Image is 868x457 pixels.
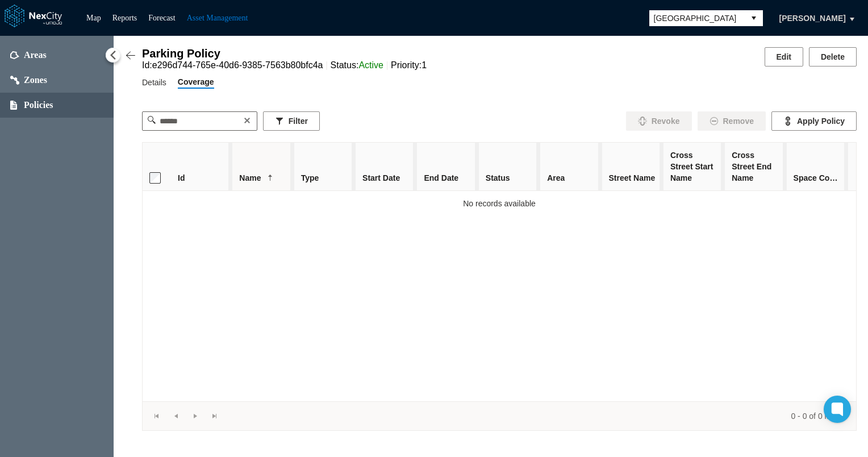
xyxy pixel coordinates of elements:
[794,172,841,184] span: Space Count
[391,60,427,70] span: Priority : 1
[143,191,856,216] td: No records available
[654,13,740,24] span: [GEOGRAPHIC_DATA]
[10,101,17,110] img: policies.svg
[821,51,845,63] span: Delete
[24,49,47,61] span: Areas
[10,51,19,59] img: areas.svg
[142,60,331,70] span: Id : e296d744-765e-40d6-9385-7563b80bfc4a
[797,115,845,127] span: Apply Policy
[609,172,656,184] span: Street Name
[765,47,803,67] button: Edit
[10,76,19,85] img: zones.svg
[331,60,391,70] span: Status :
[745,10,763,26] button: select
[24,99,53,111] span: Policies
[232,410,844,422] div: 0 - 0 of 0 items
[289,115,308,127] span: Filter
[358,60,383,70] span: Active
[809,47,857,67] button: Delete
[263,111,320,131] button: Filter
[547,172,565,184] span: Area
[362,172,400,184] span: Start Date
[670,149,718,184] span: Cross Street Start Name
[187,14,248,22] a: Asset Management
[732,149,779,184] span: Cross Street End Name
[777,51,791,63] span: Edit
[142,47,427,60] div: Parking Policy
[24,74,47,86] span: Zones
[178,76,214,88] span: Coverage
[178,172,185,184] span: Id
[771,111,857,131] button: Apply Policy
[779,13,846,24] span: [PERSON_NAME]
[112,14,137,22] a: Reports
[301,172,319,184] span: Type
[239,172,261,184] span: Name
[767,9,858,28] button: [PERSON_NAME]
[148,14,175,22] a: Forecast
[142,76,166,89] span: Details
[424,172,458,184] span: End Date
[86,14,101,22] a: Map
[125,50,136,61] img: Back
[486,172,510,184] span: Status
